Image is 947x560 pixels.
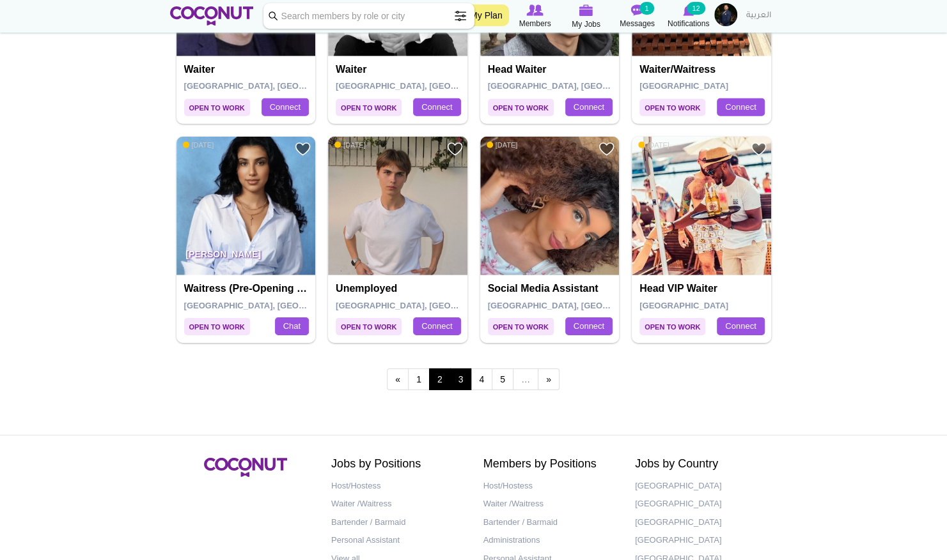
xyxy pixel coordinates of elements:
a: Add to Favourites [599,141,614,157]
span: [GEOGRAPHIC_DATA], [GEOGRAPHIC_DATA] [184,301,366,310]
a: 4 [471,368,492,390]
a: Chat [275,317,309,335]
span: Open to Work [336,318,402,335]
a: Host/Hostess [483,477,616,496]
a: Connect [413,98,460,116]
img: Home [170,6,254,26]
a: 3 [450,368,472,390]
span: Open to Work [336,99,402,116]
span: Open to Work [184,318,250,335]
span: [GEOGRAPHIC_DATA], [GEOGRAPHIC_DATA] [184,81,366,91]
span: Members [519,17,551,30]
a: Waiter /Waitress [483,495,616,513]
a: My Jobs My Jobs [561,3,612,31]
a: Bartender / Barmaid [483,513,616,532]
span: Messages [620,17,655,30]
small: 12 [687,2,705,15]
a: Personal Assistant [331,531,464,550]
span: Open to Work [639,99,705,116]
a: Connect [565,98,613,116]
a: [GEOGRAPHIC_DATA] [635,513,768,532]
span: 2 [429,368,451,390]
a: Add to Favourites [751,141,767,157]
h4: Unemployed [336,283,463,294]
small: 1 [639,2,654,15]
span: Open to Work [639,318,705,335]
span: [DATE] [638,140,669,149]
a: next › [538,368,560,390]
a: Add to Favourites [295,141,311,157]
h4: Waiter/Waitress [639,64,767,75]
input: Search members by role or city [263,3,474,29]
img: Coconut [204,458,287,477]
a: Connect [717,98,764,116]
a: Notifications Notifications 12 [663,3,714,30]
img: Notifications [683,4,694,16]
span: [GEOGRAPHIC_DATA], [GEOGRAPHIC_DATA] [336,81,518,91]
span: Open to Work [488,99,554,116]
a: 5 [492,368,513,390]
img: Messages [631,4,644,16]
span: [DATE] [183,140,214,149]
span: [DATE] [334,140,366,149]
span: [GEOGRAPHIC_DATA] [639,301,728,310]
img: My Jobs [579,4,593,16]
a: [GEOGRAPHIC_DATA] [635,495,768,513]
a: Connect [262,98,309,116]
a: Bartender / Barmaid [331,513,464,532]
h2: Jobs by Country [635,458,768,471]
p: [PERSON_NAME] [176,239,316,275]
a: Connect [717,317,764,335]
span: Open to Work [184,99,250,116]
h4: Head Waiter [488,64,615,75]
span: Notifications [668,17,709,30]
a: Connect [565,317,613,335]
a: Host/Hostess [331,477,464,496]
a: [GEOGRAPHIC_DATA] [635,477,768,496]
span: [GEOGRAPHIC_DATA] [639,81,728,91]
span: [DATE] [487,140,518,149]
a: Connect [413,317,460,335]
h2: Members by Positions [483,458,616,471]
h4: Head VIP waiter [639,283,767,294]
a: Administrations [483,531,616,550]
a: ‹ previous [387,368,409,390]
img: Browse Members [526,4,543,16]
a: Messages Messages 1 [612,3,663,30]
a: Browse Members Members [510,3,561,30]
h2: Jobs by Positions [331,458,464,471]
span: … [513,368,538,390]
h4: Waiter [336,64,463,75]
span: Open to Work [488,318,554,335]
h4: Waiter [184,64,311,75]
h4: Waitress (Pre-opening team) [184,283,311,294]
span: My Jobs [572,18,600,31]
a: Waiter /Waitress [331,495,464,513]
a: العربية [740,3,778,29]
span: [GEOGRAPHIC_DATA], [GEOGRAPHIC_DATA] [488,301,670,310]
span: [GEOGRAPHIC_DATA], [GEOGRAPHIC_DATA] [488,81,670,91]
span: [GEOGRAPHIC_DATA], [GEOGRAPHIC_DATA] [336,301,518,310]
a: My Plan [464,4,509,26]
a: [GEOGRAPHIC_DATA] [635,531,768,550]
a: Add to Favourites [447,141,463,157]
h4: Social Media Assistant [488,283,615,294]
a: 1 [408,368,430,390]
